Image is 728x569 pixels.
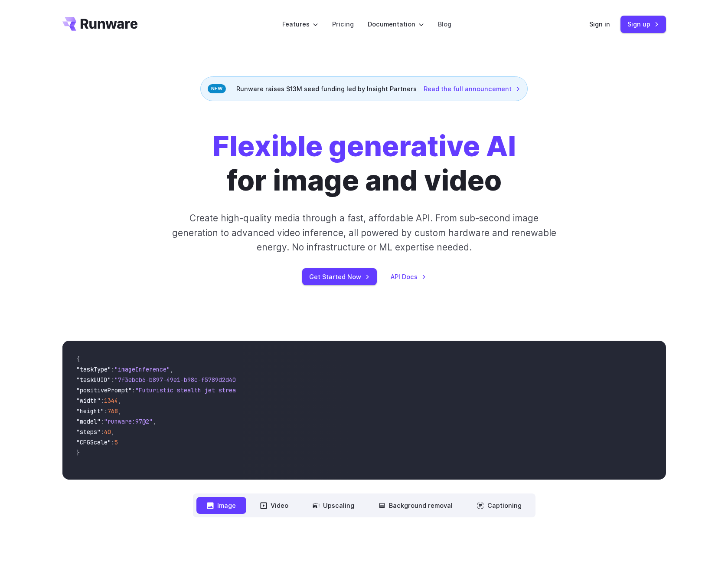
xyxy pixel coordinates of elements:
[153,418,156,425] span: ,
[101,418,104,425] span: :
[282,19,318,29] label: Features
[76,355,80,363] span: {
[368,497,463,514] button: Background removal
[368,19,424,29] label: Documentation
[118,407,121,415] span: ,
[114,376,246,384] span: "7f3ebcb6-b897-49e1-b98c-f5789d2d40d7"
[111,376,114,384] span: :
[250,497,299,514] button: Video
[76,428,101,436] span: "steps"
[391,272,426,282] a: API Docs
[196,497,246,514] button: Image
[171,211,557,254] p: Create high-quality media through a fast, affordable API. From sub-second image generation to adv...
[135,386,451,394] span: "Futuristic stealth jet streaking through a neon-lit cityscape with glowing purple exhaust"
[104,428,111,436] span: 40
[620,16,666,33] a: Sign up
[589,19,610,29] a: Sign in
[170,365,173,373] span: ,
[111,438,114,446] span: :
[101,428,104,436] span: :
[76,365,111,373] span: "taskType"
[212,128,516,163] strong: Flexible generative AI
[332,19,354,29] a: Pricing
[101,397,104,405] span: :
[76,407,104,415] span: "height"
[212,129,516,197] h1: for image and video
[111,428,114,436] span: ,
[76,438,111,446] span: "CFGScale"
[302,497,365,514] button: Upscaling
[438,19,451,29] a: Blog
[108,407,118,415] span: 768
[62,17,138,31] a: Go to /
[104,418,153,425] span: "runware:97@2"
[302,268,377,285] a: Get Started Now
[76,449,80,457] span: }
[76,418,101,425] span: "model"
[114,438,118,446] span: 5
[114,365,170,373] span: "imageInference"
[76,376,111,384] span: "taskUUID"
[132,386,135,394] span: :
[424,84,520,94] a: Read the full announcement
[76,397,101,405] span: "width"
[118,397,121,405] span: ,
[76,386,132,394] span: "positivePrompt"
[104,407,108,415] span: :
[200,76,528,101] div: Runware raises $13M seed funding led by Insight Partners
[104,397,118,405] span: 1344
[467,497,532,514] button: Captioning
[111,365,114,373] span: :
